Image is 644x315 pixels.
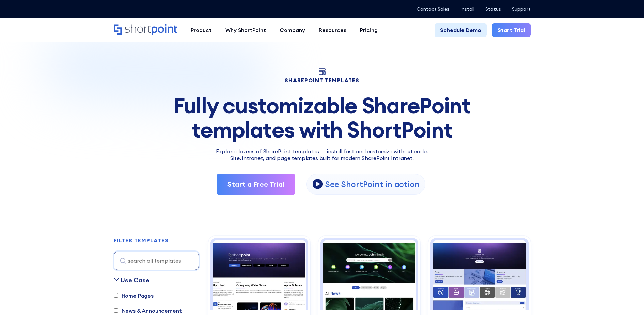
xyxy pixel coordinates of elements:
[114,155,531,161] h2: Site, intranet, and page templates built for modern SharePoint Intranet.
[360,26,378,34] div: Pricing
[225,26,266,34] div: Why ShortPoint
[114,238,169,243] div: FILTER TEMPLATES
[114,24,177,36] a: Home
[114,306,182,315] label: News & Announcement
[492,23,531,37] a: Start Trial
[460,6,474,12] a: Install
[312,23,353,37] a: Resources
[219,23,273,37] a: Why ShortPoint
[512,6,531,12] a: Support
[306,174,425,195] a: open lightbox
[435,23,487,37] a: Schedule Demo
[610,282,644,315] iframe: Chat Widget
[213,240,306,310] img: Intranet Layout 2 – SharePoint Homepage Design: Modern homepage for news, tools, people, and events.
[114,308,118,313] input: News & Announcement
[280,26,305,34] div: Company
[353,23,384,37] a: Pricing
[184,23,219,37] a: Product
[114,78,531,83] h1: SHAREPOINT TEMPLATES
[121,275,150,285] div: Use Case
[325,179,420,189] p: See ShortPoint in action
[217,174,295,195] a: Start a Free Trial
[114,147,531,155] p: Explore dozens of SharePoint templates — install fast and customize without code.
[485,6,501,12] a: Status
[323,240,416,310] img: Intranet Layout 6 – SharePoint Homepage Design: Personalized intranet homepage for search, news, ...
[191,26,212,34] div: Product
[433,240,526,310] img: Team Hub 4 – SharePoint Employee Portal Template: Employee portal for people, calendar, skills, a...
[114,94,531,142] div: Fully customizable SharePoint templates with ShortPoint
[114,252,199,270] input: search all templates
[319,26,346,34] div: Resources
[114,293,118,298] input: Home Pages
[417,6,450,12] a: Contact Sales
[273,23,312,37] a: Company
[114,291,154,300] label: Home Pages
